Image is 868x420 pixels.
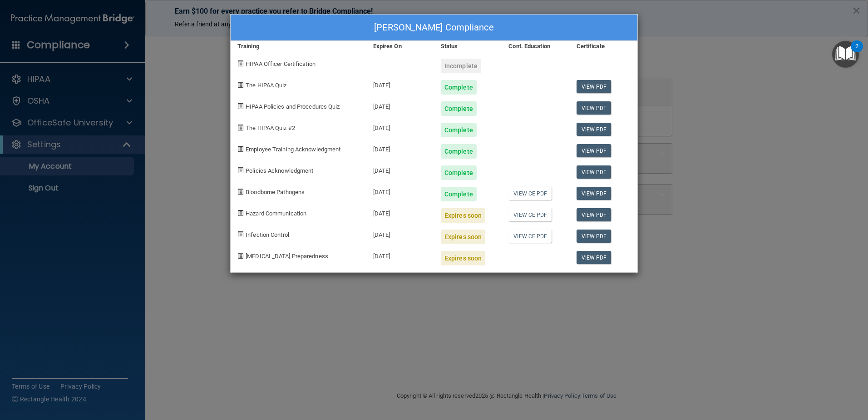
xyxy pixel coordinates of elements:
a: View CE PDF [508,208,552,221]
a: View PDF [577,230,612,243]
span: The HIPAA Quiz #2 [246,125,295,131]
a: View PDF [577,80,612,93]
div: Complete [441,123,477,137]
div: 2 [855,46,858,58]
span: Policies Acknowledgment [246,167,313,174]
span: Infection Control [246,231,289,238]
a: View CE PDF [508,230,552,243]
div: Cont. Education [502,41,569,52]
div: [DATE] [366,201,434,223]
span: Hazard Communication [246,210,306,217]
div: Complete [441,165,477,180]
div: Incomplete [441,59,481,73]
div: Complete [441,80,477,95]
div: [DATE] [366,223,434,244]
a: View PDF [577,187,612,200]
div: Training [231,41,366,52]
div: [DATE] [366,95,434,116]
div: Expires soon [441,230,485,244]
div: Complete [441,187,477,201]
a: View PDF [577,251,612,264]
div: [DATE] [366,159,434,180]
div: Expires soon [441,251,485,265]
div: Expires On [366,41,434,52]
span: [MEDICAL_DATA] Preparedness [246,253,328,260]
div: Status [434,41,502,52]
span: HIPAA Policies and Procedures Quiz [246,103,340,110]
a: View PDF [577,208,612,221]
span: Bloodborne Pathogens [246,189,305,195]
a: View PDF [577,123,612,136]
div: [PERSON_NAME] Compliance [231,15,637,41]
div: Complete [441,101,477,116]
a: View PDF [577,144,612,157]
div: Complete [441,144,477,159]
div: [DATE] [366,73,434,95]
div: [DATE] [366,244,434,265]
a: View PDF [577,101,612,115]
div: Certificate [570,41,637,52]
div: Expires soon [441,208,485,223]
a: View CE PDF [508,187,552,200]
div: [DATE] [366,116,434,137]
div: [DATE] [366,180,434,201]
div: [DATE] [366,137,434,159]
button: Open Resource Center, 2 new notifications [832,41,859,68]
span: Employee Training Acknowledgment [246,146,340,153]
a: View PDF [577,165,612,179]
span: The HIPAA Quiz [246,82,286,89]
span: HIPAA Officer Certification [246,60,316,67]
